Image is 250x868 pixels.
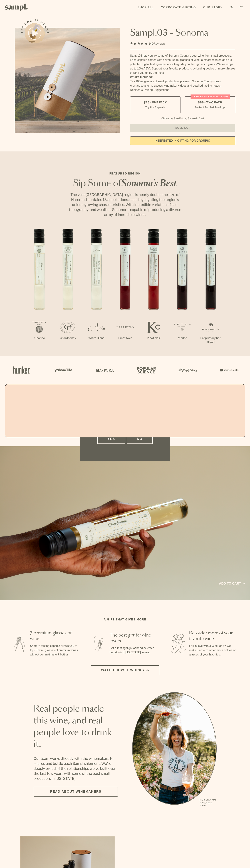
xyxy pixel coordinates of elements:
button: Yes [97,434,125,444]
button: Sold Out [130,124,236,132]
img: Sampl logo [5,4,28,11]
li: 1 / 7 [25,229,54,352]
div: 140Reviews [130,41,165,46]
p: [PERSON_NAME] Sutro, Sutro Wines [199,798,217,807]
ul: carousel [132,692,217,807]
a: Add to cart [219,581,245,586]
div: slide 1 [132,692,217,807]
p: Pinot Noir [139,336,168,340]
a: interested in gifting for groups? [130,136,236,145]
li: 4 / 7 [111,229,139,352]
p: Pinot Noir [111,336,139,340]
img: Sampl.03 - Sonoma [15,28,120,133]
a: Corporate Gifting [159,4,198,11]
a: Shop All [136,4,155,11]
li: 3 / 7 [82,229,111,352]
span: $55 - One Pack [143,101,167,104]
p: White Blend [82,336,111,340]
p: Albarino [25,336,54,340]
button: No [127,434,153,444]
span: $88 - Two Pack [198,101,222,104]
li: 6 / 7 [168,229,197,352]
p: Proprietary Red Blend [197,336,225,345]
li: 7 / 7 [197,229,225,356]
button: See how it works [25,23,45,43]
li: 5 / 7 [139,229,168,352]
p: Merlot [168,336,197,340]
a: Our Story [201,4,224,11]
div: Christmas SALE! Save 20% [190,94,230,99]
p: Chardonnay [54,336,82,340]
small: Try the Capsule [145,105,165,109]
small: Perfect For 2-4 Tastings [195,105,225,109]
li: 2 / 7 [54,229,82,352]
